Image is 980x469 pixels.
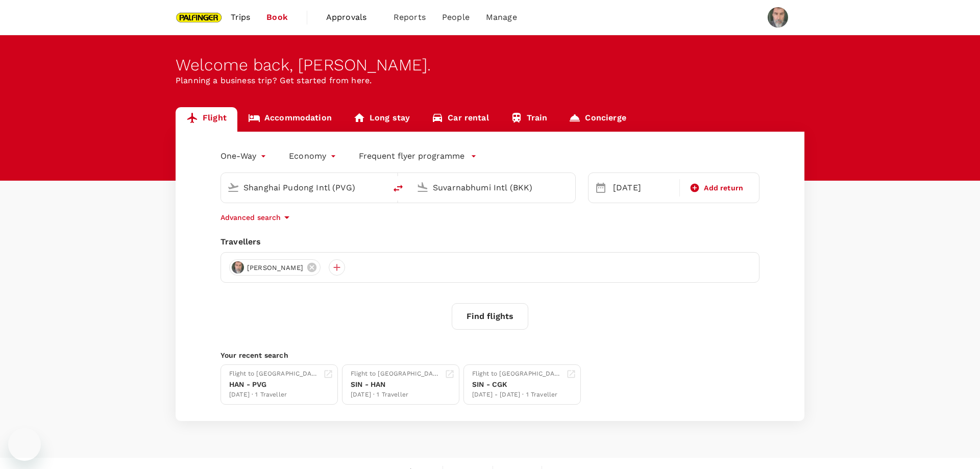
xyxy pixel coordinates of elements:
[433,180,554,195] input: Going to
[220,212,281,223] p: Advanced search
[237,107,342,132] a: Accommodation
[229,390,319,400] div: [DATE] · 1 Traveller
[176,107,237,132] a: Flight
[472,379,562,390] div: SIN - CGK
[359,150,477,162] button: Frequent flyer programme
[232,261,244,274] img: avatar-664c628ac671f.jpeg
[243,180,364,195] input: Depart from
[229,369,319,379] div: Flight to [GEOGRAPHIC_DATA]
[229,379,319,390] div: HAN - PVG
[220,211,293,224] button: Advanced search
[326,11,377,23] span: Approvals
[768,7,788,28] img: Herbert Kröll
[176,6,223,29] img: Palfinger Asia Pacific Pte Ltd
[486,11,517,23] span: Manage
[351,390,440,400] div: [DATE] · 1 Traveller
[342,107,421,132] a: Long stay
[266,11,288,23] span: Book
[229,259,321,276] div: [PERSON_NAME]
[379,186,381,188] button: Open
[176,75,804,87] p: Planning a business trip? Get started from here.
[359,150,464,162] p: Frequent flyer programme
[289,148,338,164] div: Economy
[241,263,309,273] span: [PERSON_NAME]
[472,390,562,400] div: [DATE] - [DATE] · 1 Traveller
[394,11,426,23] span: Reports
[704,183,743,193] span: Add return
[609,178,677,198] div: [DATE]
[386,176,410,201] button: delete
[500,107,558,132] a: Train
[220,350,759,360] p: Your recent search
[452,303,528,330] button: Find flights
[176,56,804,75] div: Welcome back , [PERSON_NAME] .
[568,186,570,188] button: Open
[220,236,759,248] div: Travellers
[8,428,41,461] iframe: Schaltfläche zum Öffnen des Messaging-Fensters
[220,148,268,164] div: One-Way
[231,11,251,23] span: Trips
[442,11,470,23] span: People
[351,369,440,379] div: Flight to [GEOGRAPHIC_DATA]
[351,379,440,390] div: SIN - HAN
[421,107,500,132] a: Car rental
[558,107,636,132] a: Concierge
[472,369,562,379] div: Flight to [GEOGRAPHIC_DATA]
